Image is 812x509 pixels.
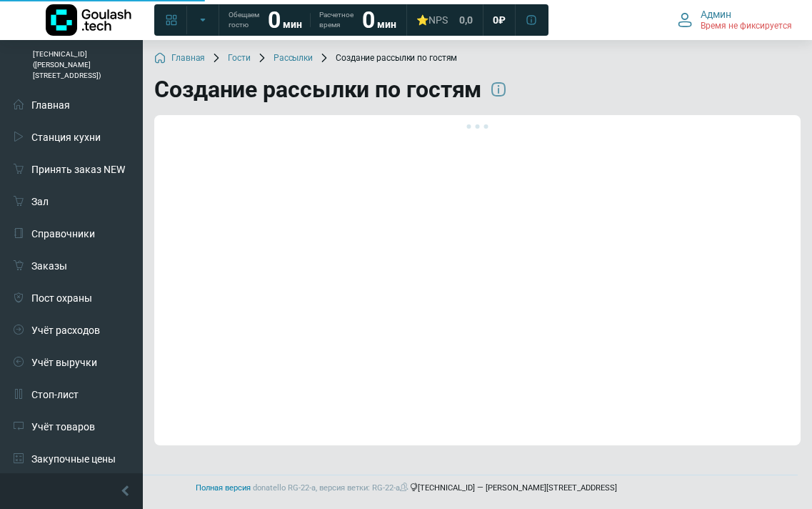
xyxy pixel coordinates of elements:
button: Админ Время не фиксируется [669,5,801,35]
img: Логотип компании Goulash.tech [46,4,131,36]
span: donatello RG-22-a, версия ветки: RG-22-a [253,483,410,493]
span: Время не фиксируется [701,21,792,32]
footer: [TECHNICAL_ID] — [PERSON_NAME][STREET_ADDRESS] [14,475,798,502]
div: ⭐ [416,14,448,26]
a: ⭐NPS 0,0 [408,7,481,33]
a: Рассылки [274,52,313,64]
a: Обещаем гостю 0 мин Расчетное время 0 мин [220,7,405,33]
h1: Создание рассылки по гостям [154,75,481,104]
span: мин [377,19,396,30]
a: 0 ₽ [484,7,514,33]
span: Админ [701,8,731,21]
span: NPS [428,14,448,26]
span: ₽ [498,14,506,26]
strong: 0 [362,6,375,34]
span: Создание рассылки по гостям [336,52,457,64]
span: Обещаем гостю [229,10,259,30]
span: 0,0 [459,14,473,26]
strong: 0 [268,6,281,34]
span: Расчетное время [319,10,354,30]
a: Полная версия [196,483,251,493]
a: Главная [171,52,205,64]
a: Гости [228,52,251,64]
span: мин [283,19,302,30]
span: 0 [493,14,498,26]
